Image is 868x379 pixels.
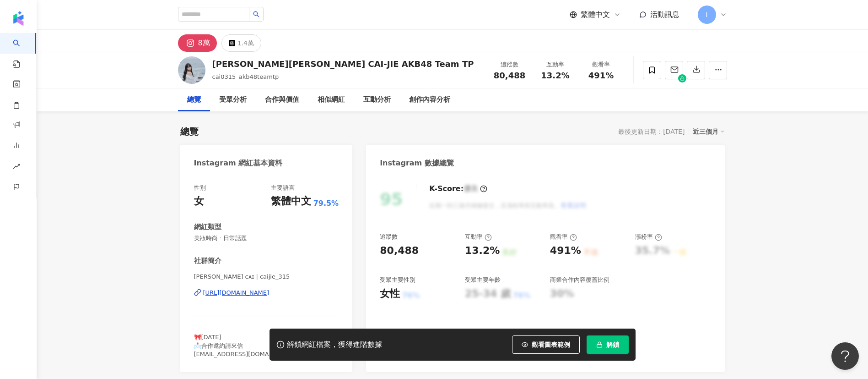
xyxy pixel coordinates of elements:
[650,10,679,19] span: 活動訊息
[584,60,619,69] div: 觀看率
[363,94,391,105] div: 互動分析
[194,222,221,232] div: 網紅類型
[219,94,247,105] div: 受眾分析
[237,37,254,49] div: 1.4萬
[271,184,295,192] div: 主要語言
[380,276,415,284] div: 受眾主要性別
[618,128,685,135] div: 最後更新日期：[DATE]
[380,158,454,168] div: Instagram 數據總覽
[313,198,339,209] span: 79.5%
[203,289,270,297] div: [URL][DOMAIN_NAME]
[265,94,299,105] div: 合作與價值
[198,37,210,49] div: 8萬
[11,11,26,26] img: logo icon
[187,94,201,105] div: 總覽
[271,194,311,209] div: 繁體中文
[538,60,573,69] div: 互動率
[541,71,569,80] span: 13.2%
[550,244,581,258] div: 491%
[532,341,570,348] span: 觀看圖表範例
[13,157,20,178] span: rise
[178,34,217,52] button: 8萬
[693,126,725,137] div: 近三個月
[194,256,221,266] div: 社群簡介
[180,125,199,138] div: 總覽
[635,233,662,241] div: 漲粉率
[550,276,609,284] div: 商業合作內容覆蓋比例
[550,233,577,241] div: 觀看率
[253,11,259,17] span: search
[494,71,525,80] span: 80,488
[492,60,527,69] div: 追蹤數
[587,335,629,354] button: 解鎖
[178,56,205,84] img: KOL Avatar
[194,289,339,297] a: [URL][DOMAIN_NAME]
[13,33,31,69] a: search
[380,287,400,301] div: 女性
[287,340,382,350] div: 解鎖網紅檔案，獲得進階數據
[380,244,419,258] div: 80,488
[606,341,619,348] span: 解鎖
[221,34,261,52] button: 1.4萬
[194,184,206,192] div: 性別
[409,94,450,105] div: 創作內容分析
[581,10,610,20] span: 繁體中文
[380,233,398,241] div: 追蹤數
[194,194,204,209] div: 女
[588,71,614,80] span: 491%
[318,94,345,105] div: 相似網紅
[212,73,279,80] span: cai0315_akb48teamtp
[194,234,339,242] span: 美妝時尚 · 日常話題
[465,276,501,284] div: 受眾主要年齡
[512,335,580,354] button: 觀看圖表範例
[706,10,707,20] span: I
[212,58,474,70] div: [PERSON_NAME][PERSON_NAME] CAI-JIE AKB48 Team TP
[194,273,339,281] span: [PERSON_NAME] ᴄᴀɪ | caijie_315
[429,184,487,194] div: K-Score :
[465,233,492,241] div: 互動率
[465,244,500,258] div: 13.2%
[194,158,283,168] div: Instagram 網紅基本資料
